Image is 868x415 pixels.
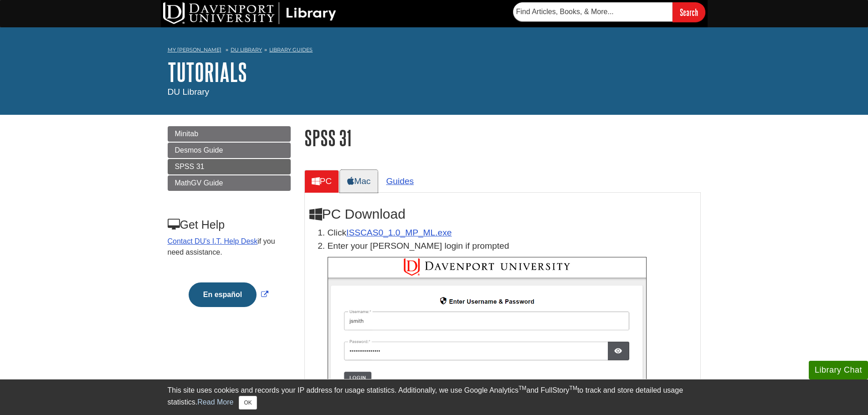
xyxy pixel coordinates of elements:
a: Contact DU's I.T. Help Desk [168,237,258,245]
a: DU Library [231,46,262,53]
form: Searches DU Library's articles, books, and more [513,2,705,22]
a: Download opens in new window [346,228,452,237]
div: This site uses cookies and records your IP address for usage statistics. Additionally, we use Goo... [168,385,701,410]
nav: breadcrumb [168,44,701,58]
button: En español [189,282,257,307]
a: SPSS 31 [168,159,291,174]
h2: PC Download [309,206,696,222]
a: Desmos Guide [168,143,291,158]
h1: SPSS 31 [304,126,701,149]
div: Guide Page Menu [168,126,291,323]
h3: Get Help [168,218,290,231]
span: SPSS 31 [175,163,205,170]
a: Guides [379,170,421,192]
a: Tutorials [168,58,247,86]
a: Minitab [168,126,291,142]
button: Close [239,396,257,410]
p: Enter your [PERSON_NAME] login if prompted [328,240,696,253]
a: My [PERSON_NAME] [168,46,221,54]
p: if you need assistance. [168,236,290,258]
span: MathGV Guide [175,179,223,187]
a: MathGV Guide [168,175,291,191]
li: Click [328,226,696,240]
sup: TM [570,385,577,391]
span: Desmos Guide [175,146,223,154]
a: Library Guides [269,46,313,53]
a: Mac [340,170,378,192]
input: Find Articles, Books, & More... [513,2,673,21]
input: Search [673,2,705,22]
a: Link opens in new window [186,291,271,298]
a: Read More [197,398,233,406]
span: DU Library [168,87,210,97]
button: Library Chat [809,361,868,379]
img: DU Library [163,2,336,24]
a: PC [304,170,339,192]
sup: TM [519,385,526,391]
span: Minitab [175,130,199,138]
